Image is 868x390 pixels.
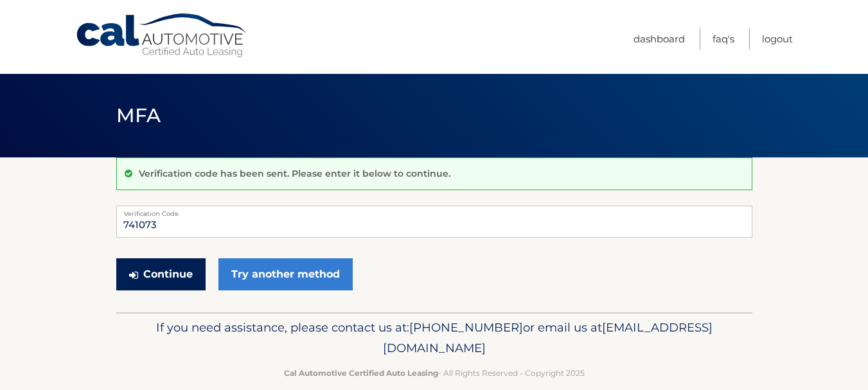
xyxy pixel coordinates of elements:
a: Cal Automotive [75,13,249,58]
span: MFA [116,103,161,127]
a: Dashboard [633,28,685,49]
label: Verification Code [116,206,752,216]
a: Try another method [218,258,353,290]
p: If you need assistance, please contact us at: or email us at [125,317,744,359]
p: Verification code has been sent. Please enter it below to continue. [139,168,450,179]
span: [EMAIL_ADDRESS][DOMAIN_NAME] [383,320,713,355]
input: Verification Code [116,206,752,238]
p: - All Rights Reserved - Copyright 2025 [125,366,744,380]
span: [PHONE_NUMBER] [409,320,523,335]
a: Logout [762,28,793,49]
a: FAQ's [713,28,734,49]
strong: Cal Automotive Certified Auto Leasing [284,368,438,378]
button: Continue [116,258,206,290]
